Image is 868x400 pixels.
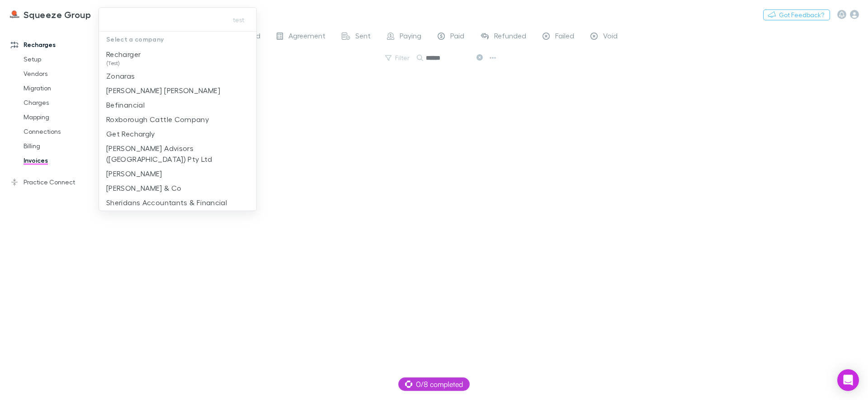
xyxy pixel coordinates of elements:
[99,32,256,47] p: Select a company
[106,60,141,67] span: (Test)
[106,197,249,219] p: Sheridans Accountants & Financial Planners
[106,168,162,179] p: [PERSON_NAME]
[224,14,253,25] button: test
[106,143,249,165] p: [PERSON_NAME] Advisors ([GEOGRAPHIC_DATA]) Pty Ltd
[106,85,220,96] p: [PERSON_NAME] [PERSON_NAME]
[106,128,155,139] p: Get Rechargly
[233,14,244,25] span: test
[106,71,135,81] p: Zonaras
[837,369,859,391] div: Open Intercom Messenger
[106,114,209,125] p: Roxborough Cattle Company
[106,49,141,60] p: Recharger
[106,99,145,110] p: Befinancial
[106,183,182,193] p: [PERSON_NAME] & Co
